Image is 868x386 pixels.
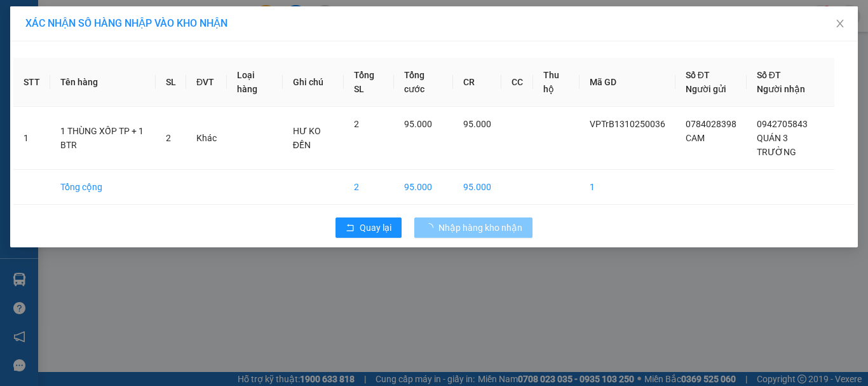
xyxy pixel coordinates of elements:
[757,133,796,157] span: QUÁN 3 TRƯỜNG
[4,82,133,90] span: [PERSON_NAME]:
[394,58,454,107] th: Tổng cước
[100,57,156,64] span: Hotline: 19001152
[757,84,805,94] span: Người nhận
[336,217,402,238] button: rollbackQuay lại
[13,58,50,107] th: STT
[186,58,227,107] th: ĐVT
[757,119,808,129] span: 0942705843
[404,119,432,129] span: 95.000
[100,38,175,54] span: 01 Võ Văn Truyện, KP.1, Phường 2
[4,8,61,64] img: logo
[50,58,156,107] th: Tên hàng
[463,119,491,129] span: 95.000
[686,119,736,129] span: 0784028398
[822,6,858,42] button: Close
[438,221,522,235] span: Nhập hàng kho nhận
[580,170,675,205] td: 1
[25,17,227,29] span: XÁC NHẬN SỐ HÀNG NHẬP VÀO KHO NHẬN
[4,92,78,100] span: In ngày:
[13,107,50,170] td: 1
[344,58,394,107] th: Tổng SL
[346,223,355,233] span: rollback
[344,170,394,205] td: 2
[283,58,344,107] th: Ghi chú
[835,18,845,29] span: close
[453,58,501,107] th: CR
[186,107,227,170] td: Khác
[453,170,501,205] td: 95.000
[50,107,156,170] td: 1 THÙNG XỐP TP + 1 BTR
[533,58,579,107] th: Thu hộ
[686,84,726,94] span: Người gửi
[757,70,781,80] span: Số ĐT
[166,133,171,143] span: 2
[28,92,78,100] span: 11:35:15 [DATE]
[293,126,321,150] span: HƯ KO ĐỀN
[414,217,532,238] button: Nhập hàng kho nhận
[580,58,675,107] th: Mã GD
[501,58,533,107] th: CC
[686,70,710,80] span: Số ĐT
[424,223,438,232] span: loading
[360,221,391,235] span: Quay lại
[686,133,705,143] span: CAM
[227,58,283,107] th: Loại hàng
[34,69,156,79] span: -----------------------------------------
[64,81,133,90] span: VPTN1310250055
[590,119,665,129] span: VPTrB1310250036
[100,20,171,36] span: Bến xe [GEOGRAPHIC_DATA]
[156,58,186,107] th: SL
[394,170,454,205] td: 95.000
[354,119,359,129] span: 2
[100,7,174,18] strong: ĐỒNG PHƯỚC
[50,170,156,205] td: Tổng cộng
